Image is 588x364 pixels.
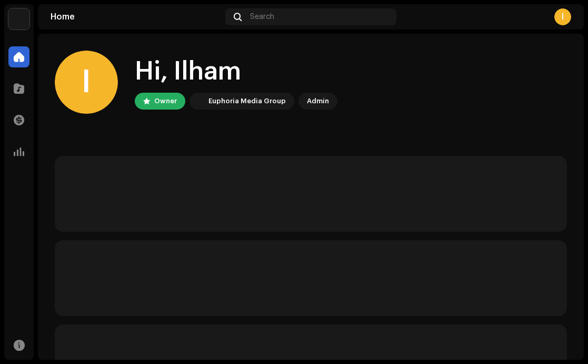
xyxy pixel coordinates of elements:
[192,95,204,107] img: de0d2825-999c-4937-b35a-9adca56ee094
[208,95,286,107] div: Euphoria Media Group
[307,95,329,107] div: Admin
[154,95,177,107] div: Owner
[55,51,118,114] div: I
[250,13,274,21] span: Search
[8,8,29,29] img: de0d2825-999c-4937-b35a-9adca56ee094
[51,13,221,21] div: Home
[554,8,571,25] div: I
[135,55,337,88] div: Hi, Ilham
